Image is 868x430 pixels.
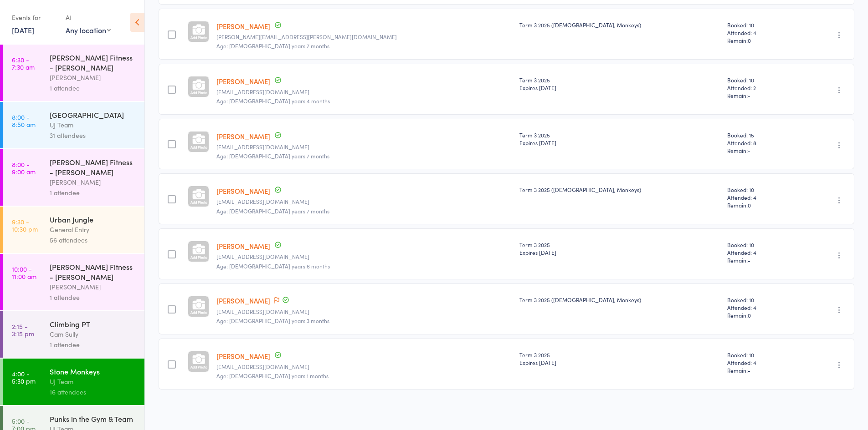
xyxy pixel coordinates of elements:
[12,265,36,280] time: 10:00 - 11:00 am
[216,89,512,95] small: daveaux1982@yahoo.com.au
[216,34,512,40] small: Kirsten.elizabeth@live.com
[748,36,751,44] span: 0
[12,113,36,128] time: 8:00 - 8:50 am
[50,52,137,72] div: [PERSON_NAME] Fitness - [PERSON_NAME]
[50,366,137,376] div: Stone Monkeys
[12,56,35,71] time: 6:30 - 7:30 am
[727,186,797,193] span: Booked: 10
[216,97,330,105] span: Age: [DEMOGRAPHIC_DATA] years 4 months
[3,311,144,358] a: 2:15 -3:15 pmClimbing PTCam Sully1 attendee
[727,304,797,311] span: Attended: 4
[50,214,137,224] div: Urban Jungle
[3,45,144,101] a: 6:30 -7:30 am[PERSON_NAME] Fitness - [PERSON_NAME][PERSON_NAME]1 attendee
[727,36,797,44] span: Remain:
[50,130,137,141] div: 31 attendees
[727,131,797,139] span: Booked: 15
[748,366,750,374] span: -
[519,21,720,29] div: Term 3 2025 ([DEMOGRAPHIC_DATA], Monkeys)
[50,376,137,387] div: UJ Team
[519,84,720,91] div: Expires [DATE]
[50,282,137,292] div: [PERSON_NAME]
[12,323,34,337] time: 2:15 - 3:15 pm
[3,102,144,148] a: 8:00 -8:50 am[GEOGRAPHIC_DATA]UJ Team31 attendees
[50,177,137,187] div: [PERSON_NAME]
[216,296,270,305] a: [PERSON_NAME]
[216,144,512,150] small: Lsmurphy79@gmail.com
[216,207,329,215] span: Age: [DEMOGRAPHIC_DATA] years 7 months
[50,187,137,198] div: 1 attendee
[216,186,270,196] a: [PERSON_NAME]
[519,296,720,304] div: Term 3 2025 ([DEMOGRAPHIC_DATA], Monkeys)
[748,147,750,154] span: -
[727,248,797,256] span: Attended: 4
[216,309,512,315] small: aaronwangbowen@gmail.com
[727,84,797,91] span: Attended: 2
[727,296,797,304] span: Booked: 10
[50,262,137,282] div: [PERSON_NAME] Fitness - [PERSON_NAME]
[216,351,270,361] a: [PERSON_NAME]
[216,198,512,205] small: jessiscaoeij@gmail.com
[50,319,137,329] div: Climbing PT
[727,21,797,29] span: Booked: 10
[727,256,797,264] span: Remain:
[50,329,137,339] div: Cam Sully
[727,91,797,99] span: Remain:
[66,10,111,25] div: At
[727,201,797,209] span: Remain:
[3,207,144,253] a: 9:30 -10:30 pmUrban JungleGeneral Entry56 attendees
[727,311,797,319] span: Remain:
[727,359,797,366] span: Attended: 4
[519,241,720,256] div: Term 3 2025
[12,370,36,384] time: 4:00 - 5:30 pm
[50,110,137,120] div: [GEOGRAPHIC_DATA]
[727,241,797,248] span: Booked: 10
[748,201,751,209] span: 0
[50,224,137,235] div: General Entry
[50,120,137,130] div: UJ Team
[216,253,512,260] small: mikaela_nadja@yahoo.de
[727,366,797,374] span: Remain:
[727,193,797,201] span: Attended: 4
[50,339,137,350] div: 1 attendee
[50,414,137,424] div: Punks in the Gym & Team
[12,10,56,25] div: Events for
[727,351,797,359] span: Booked: 10
[727,139,797,147] span: Attended: 8
[50,72,137,83] div: [PERSON_NAME]
[519,131,720,147] div: Term 3 2025
[216,372,329,379] span: Age: [DEMOGRAPHIC_DATA] years 1 months
[216,317,329,324] span: Age: [DEMOGRAPHIC_DATA] years 3 months
[748,311,751,319] span: 0
[519,351,720,366] div: Term 3 2025
[519,139,720,147] div: Expires [DATE]
[519,359,720,366] div: Expires [DATE]
[3,254,144,310] a: 10:00 -11:00 am[PERSON_NAME] Fitness - [PERSON_NAME][PERSON_NAME]1 attendee
[50,235,137,245] div: 56 attendees
[50,292,137,303] div: 1 attendee
[216,42,329,50] span: Age: [DEMOGRAPHIC_DATA] years 7 months
[727,147,797,154] span: Remain:
[519,186,720,193] div: Term 3 2025 ([DEMOGRAPHIC_DATA], Monkeys)
[216,364,512,370] small: carleewilliams79@hotmail.com
[727,76,797,84] span: Booked: 10
[3,149,144,206] a: 8:00 -9:00 am[PERSON_NAME] Fitness - [PERSON_NAME][PERSON_NAME]1 attendee
[50,157,137,177] div: [PERSON_NAME] Fitness - [PERSON_NAME]
[12,218,38,233] time: 9:30 - 10:30 pm
[216,132,270,141] a: [PERSON_NAME]
[66,25,111,35] div: Any location
[50,83,137,93] div: 1 attendee
[519,248,720,256] div: Expires [DATE]
[216,262,330,270] span: Age: [DEMOGRAPHIC_DATA] years 6 months
[727,29,797,36] span: Attended: 4
[216,152,329,160] span: Age: [DEMOGRAPHIC_DATA] years 7 months
[3,359,144,405] a: 4:00 -5:30 pmStone MonkeysUJ Team16 attendees
[216,76,270,86] a: [PERSON_NAME]
[12,161,36,175] time: 8:00 - 9:00 am
[748,256,750,264] span: -
[50,387,137,397] div: 16 attendees
[216,21,270,31] a: [PERSON_NAME]
[748,91,750,99] span: -
[519,76,720,91] div: Term 3 2025
[216,241,270,251] a: [PERSON_NAME]
[12,25,34,35] a: [DATE]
